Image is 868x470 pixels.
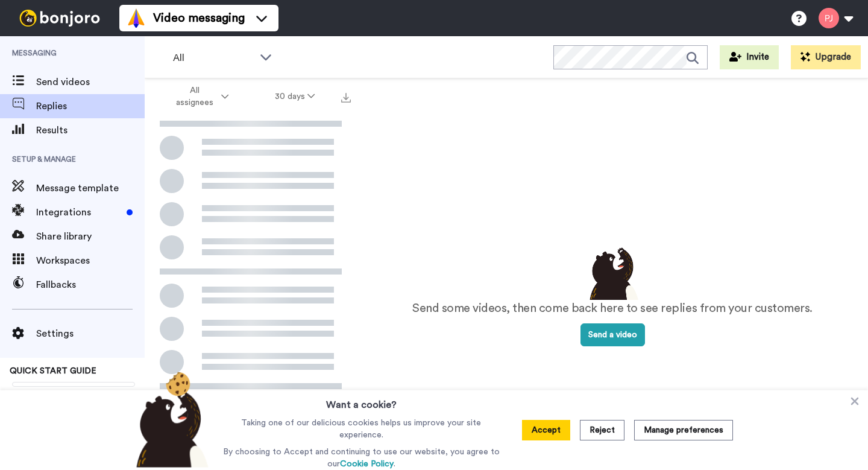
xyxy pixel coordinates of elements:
button: Reject [580,420,624,440]
button: Export all results that match these filters now. [338,87,354,106]
h3: Want a cookie? [326,390,397,412]
span: All assignees [170,84,219,109]
span: Replies [36,99,145,113]
span: Send videos [36,75,145,89]
img: export.svg [341,93,351,103]
button: Upgrade [791,45,861,69]
p: By choosing to Accept and continuing to use our website, you agree to our . [220,446,503,470]
span: Integrations [36,205,122,220]
p: Send some videos, then come back here to see replies from your customers. [412,300,813,317]
p: Taking one of our delicious cookies helps us improve your site experience. [220,417,503,441]
span: Share library [36,229,145,244]
img: results-emptystates.png [582,244,643,300]
img: bj-logo-header-white.svg [14,10,105,27]
img: bear-with-cookie.png [125,371,215,468]
span: Message template [36,181,145,195]
a: Send a video [580,331,645,339]
button: Send a video [580,323,645,346]
button: Manage preferences [634,420,733,440]
span: Workspaces [36,253,145,268]
a: Cookie Policy [340,460,394,468]
span: QUICK START GUIDE [10,367,96,375]
img: vm-color.svg [127,8,146,28]
span: Results [36,123,145,138]
button: 30 days [252,86,338,107]
button: Accept [522,420,570,440]
button: All assignees [147,80,252,113]
span: Video messaging [153,10,245,27]
span: Send yourself a test [10,389,135,399]
button: Invite [720,45,779,69]
span: Settings [36,326,145,341]
span: Fallbacks [36,278,145,292]
span: All [173,51,254,65]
